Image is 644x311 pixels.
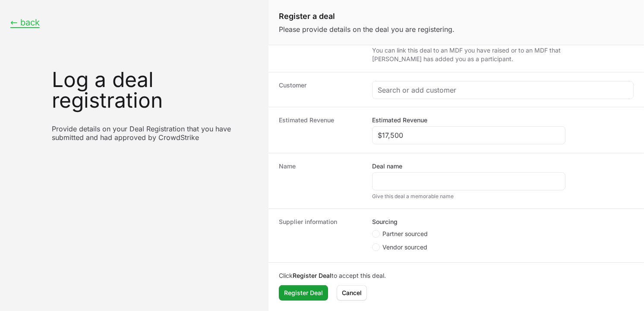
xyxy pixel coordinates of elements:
[342,288,362,298] span: Cancel
[279,10,634,22] h1: Register a deal
[52,124,258,142] p: Provide details on your Deal Registration that you have submitted and had approved by CrowdStrike
[52,69,258,111] h1: Log a deal registration
[279,162,362,200] dt: Name
[10,17,40,28] button: ← back
[378,85,628,95] input: Search or add customer
[372,29,565,63] p: If this deal was generated from an MDF, you can link to that MDF here. You can link this deal to ...
[279,218,362,254] dt: Supplier information
[279,81,362,98] dt: Customer
[284,288,323,298] span: Register Deal
[382,230,428,238] span: Partner sourced
[293,272,331,279] b: Register Deal
[372,218,398,226] legend: Sourcing
[279,271,634,280] p: Click to accept this deal.
[279,116,362,144] dt: Estimated Revenue
[279,285,328,301] button: Register Deal
[378,130,560,140] input: $
[337,285,367,301] button: Cancel
[372,162,402,171] label: Deal name
[382,243,427,252] span: Vendor sourced
[372,116,427,124] label: Estimated Revenue
[372,193,565,200] div: Give this deal a memorable name
[279,24,634,34] p: Please provide details on the deal you are registering.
